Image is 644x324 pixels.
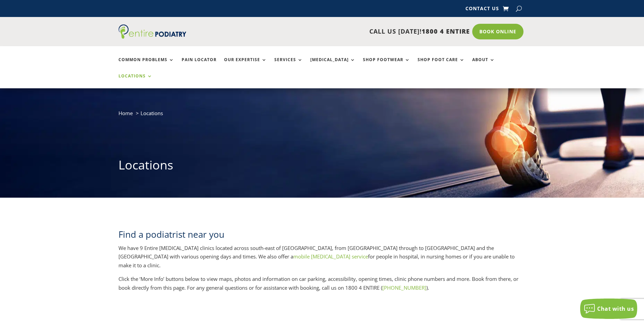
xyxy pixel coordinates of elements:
h2: Find a podiatrist near you [118,228,526,244]
a: Book Online [472,24,523,39]
a: Shop Footwear [363,57,410,72]
a: Pain Locator [182,57,217,72]
a: Locations [118,74,152,88]
p: We have 9 Entire [MEDICAL_DATA] clinics located across south-east of [GEOGRAPHIC_DATA], from [GEO... [118,244,526,275]
a: Shop Foot Care [418,57,465,72]
a: Services [274,57,303,72]
a: Home [118,110,133,116]
a: About [472,57,495,72]
p: CALL US [DATE]! [213,27,470,36]
img: logo (1) [118,24,186,39]
p: Click the ‘More Info’ buttons below to view maps, photos and information on car parking, accessib... [118,275,526,292]
a: Our Expertise [224,57,267,72]
a: Entire Podiatry [118,33,186,40]
a: Common Problems [118,57,174,72]
h1: Locations [118,157,526,177]
a: [PHONE_NUMBER] [382,284,426,291]
span: Chat with us [597,305,634,312]
span: 1800 4 ENTIRE [422,27,470,35]
a: Contact Us [465,6,499,14]
a: mobile [MEDICAL_DATA] service [293,253,368,260]
button: Chat with us [580,299,637,319]
span: Locations [141,110,163,116]
a: [MEDICAL_DATA] [310,57,355,72]
nav: breadcrumb [118,109,526,123]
